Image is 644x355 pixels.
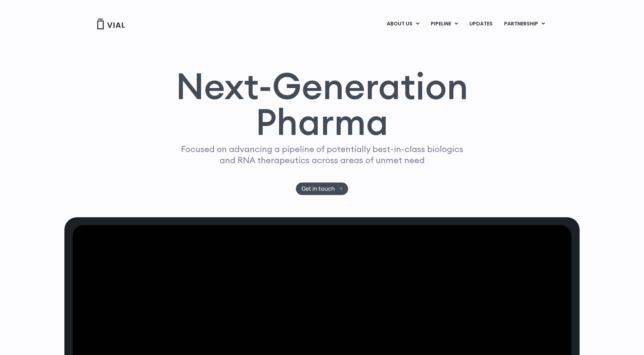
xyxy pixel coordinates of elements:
[498,18,551,30] a: PARTNERSHIPMenu Toggle
[167,68,477,140] h1: Next-Generation Pharma
[296,183,348,195] a: Get in touch
[464,18,498,30] a: UPDATES
[381,18,425,30] a: ABOUT USMenu Toggle
[178,144,466,166] p: Focused on advancing a pipeline of potentially best-in-class biologics and RNA therapeutics acros...
[425,18,463,30] a: PIPELINEMenu Toggle
[97,19,125,29] img: Vial Logo
[302,186,335,191] span: Get in touch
